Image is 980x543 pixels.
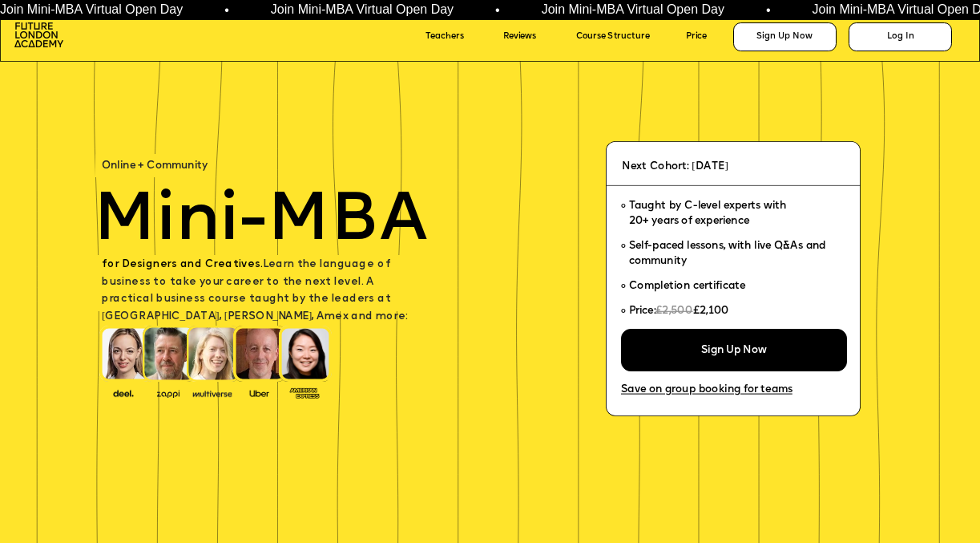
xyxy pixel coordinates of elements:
[629,241,829,266] span: Self-paced lessons, with live Q&As and community
[102,161,208,172] span: Online + Community
[629,306,655,316] span: Price:
[425,28,487,47] a: Teachers
[655,306,693,316] span: £2,500
[285,385,324,399] img: image-93eab660-639c-4de6-957c-4ae039a0235a.png
[629,281,746,291] span: Completion certificate
[622,161,728,172] span: Next Cohort: [DATE]
[149,387,188,398] img: image-b2f1584c-cbf7-4a77-bbe0-f56ae6ee31f2.png
[240,387,279,398] img: image-99cff0b2-a396-4aab-8550-cf4071da2cb9.png
[762,4,767,17] span: •
[14,22,63,47] img: image-aac980e9-41de-4c2d-a048-f29dd30a0068.png
[686,28,724,47] a: Price
[221,4,226,17] span: •
[104,387,143,399] img: image-388f4489-9820-4c53-9b08-f7df0b8d4ae2.png
[492,4,497,17] span: •
[102,260,408,322] span: Learn the language of business to take your career to the next level. A practical business course...
[94,188,428,257] span: Mini-MBA
[576,28,677,47] a: Course Structure
[102,260,263,270] span: for Designers and Creatives.
[693,306,729,316] span: £2,100
[189,387,235,399] img: image-b7d05013-d886-4065-8d38-3eca2af40620.png
[621,381,820,401] a: Save on group booking for teams
[629,201,787,226] span: Taught by C-level experts with 20+ years of experience
[503,28,556,47] a: Reviews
